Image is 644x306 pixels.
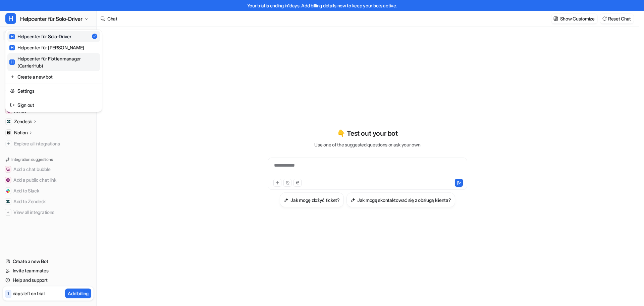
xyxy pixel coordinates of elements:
span: Helpcenter für Solo-Driver [20,14,83,24]
div: HHelpcenter für Solo-Driver [5,30,102,112]
a: Settings [7,85,100,96]
div: Helpcenter für Flottenmanager (CarrierHub) [9,55,98,69]
a: Create a new bot [7,71,100,82]
a: Sign out [7,99,100,111]
div: Helpcenter für [PERSON_NAME] [9,44,84,51]
div: Helpcenter für Solo-Driver [9,33,71,40]
span: H [9,45,15,50]
img: reset [10,73,15,80]
img: reset [10,101,15,108]
span: H [9,34,15,39]
span: H [5,13,16,24]
img: reset [10,87,15,94]
span: H [9,59,15,65]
